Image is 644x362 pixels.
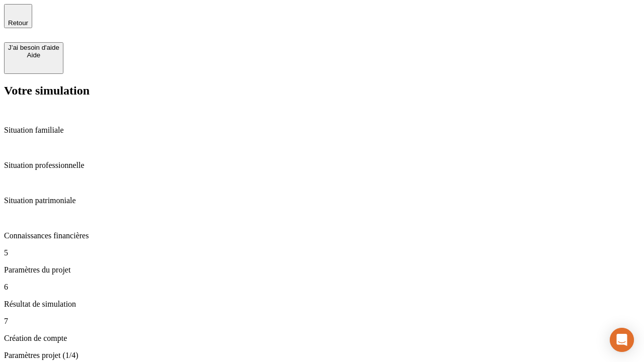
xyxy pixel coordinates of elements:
span: Retour [8,19,28,27]
p: Connaissances financières [4,231,640,240]
p: Situation familiale [4,126,640,135]
p: 7 [4,317,640,326]
p: Situation patrimoniale [4,196,640,205]
p: Paramètres du projet [4,265,640,275]
div: Aide [8,51,59,59]
p: 6 [4,283,640,292]
p: Résultat de simulation [4,300,640,309]
p: 5 [4,248,640,257]
button: J’ai besoin d'aideAide [4,42,63,74]
p: Paramètres projet (1/4) [4,351,640,360]
h2: Votre simulation [4,84,640,98]
p: Situation professionnelle [4,161,640,170]
button: Retour [4,4,32,28]
div: Open Intercom Messenger [610,328,634,352]
p: Création de compte [4,334,640,343]
div: J’ai besoin d'aide [8,44,59,51]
